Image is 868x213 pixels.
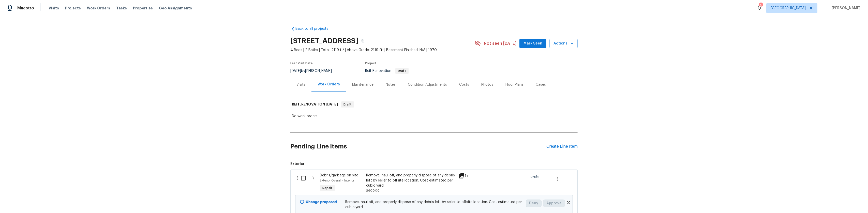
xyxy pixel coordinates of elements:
[566,201,571,206] span: Only a market manager or an area construction manager can approve
[484,41,516,46] span: Not seen [DATE]
[543,200,565,207] button: Approve
[290,135,546,158] h2: Pending Line Items
[408,82,447,87] div: Condition Adjustments
[366,173,456,188] div: Remove, haul off, and properly dispose of any debris left by seller to offsite location. Cost est...
[116,6,127,10] span: Tasks
[546,144,578,149] div: Create Line Item
[531,174,541,179] span: Draft
[386,82,396,87] div: Notes
[366,189,380,192] span: $600.00
[345,200,523,210] span: Remove, haul off, and properly dispose of any debris left by seller to offsite location. Cost est...
[352,82,373,87] div: Maintenance
[549,39,578,48] button: Actions
[320,174,358,177] span: Debris/garbage on site
[396,69,408,72] span: Draft
[292,114,576,119] div: No work orders.
[320,186,334,191] span: Repair
[306,200,337,204] b: Change proposed
[87,6,110,11] span: Work Orders
[17,6,34,11] span: Maestro
[290,161,578,166] span: Exterior
[290,48,475,53] span: 4 Beds | 2 Baths | Total: 2119 ft² | Above Grade: 2119 ft² | Basement Finished: N/A | 1970
[459,173,479,179] div: 17
[49,6,59,11] span: Visits
[341,102,354,107] span: Draft
[318,82,340,87] div: Work Orders
[296,82,305,87] div: Visits
[553,40,574,47] span: Actions
[771,6,806,11] span: [GEOGRAPHIC_DATA]
[290,96,578,113] div: REIT_RENOVATION [DATE]Draft
[320,179,354,182] span: Exterior Overall - Interior
[295,171,318,195] div: ( )
[326,102,338,106] span: [DATE]
[290,68,338,74] div: by [PERSON_NAME]
[358,36,367,45] button: Copy Address
[365,69,409,73] span: Reit Renovation
[505,82,523,87] div: Floor Plans
[523,40,542,47] span: Mark Seen
[65,6,81,11] span: Projects
[290,38,358,43] h2: [STREET_ADDRESS]
[133,6,153,11] span: Properties
[519,39,546,48] button: Mark Seen
[526,200,542,207] button: Deny
[290,26,339,31] a: Back to all projects
[290,62,313,65] span: Last Visit Date
[159,6,192,11] span: Geo Assignments
[365,62,376,65] span: Project
[290,69,301,73] span: [DATE]
[536,82,546,87] div: Cases
[459,82,469,87] div: Costs
[292,101,338,108] h6: REIT_RENOVATION
[481,82,493,87] div: Photos
[759,3,762,8] div: 6
[830,6,860,11] span: [PERSON_NAME]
